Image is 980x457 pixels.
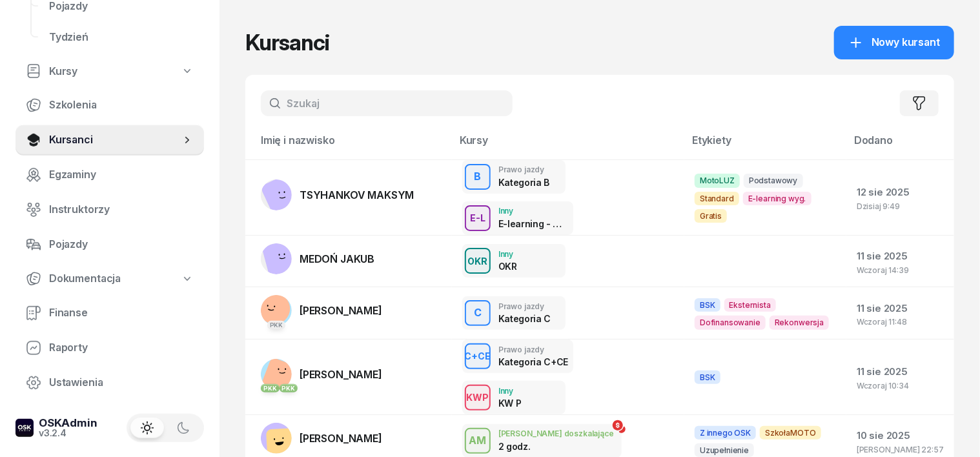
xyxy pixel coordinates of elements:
div: Kategoria C+CE [498,356,566,367]
span: Instruktorzy [49,201,194,218]
button: B [465,164,491,190]
div: Wczoraj 10:34 [857,381,944,390]
div: C+CE [460,348,496,364]
span: TSYHANKOV MAKSYM [300,188,414,201]
button: C [465,300,491,326]
div: E-L [465,210,491,226]
div: KWP [462,389,495,405]
span: Rekonwersja [770,316,829,329]
div: Prawo jazdy [498,345,566,354]
span: SzkołaMOTO [760,426,821,440]
h1: Kursanci [245,31,329,54]
div: 11 sie 2025 [857,248,944,265]
div: OKR [498,261,517,272]
span: Nowy kursant [872,34,940,51]
span: Ustawienia [49,374,194,391]
span: Dofinansowanie [695,316,766,329]
div: 12 sie 2025 [857,184,944,201]
button: C+CE [465,343,491,369]
th: Dodano [846,132,954,159]
span: MEDOŃ JAKUB [300,252,374,265]
a: Tydzień [39,22,204,53]
span: Raporty [49,340,194,356]
span: Standard [695,192,739,205]
span: Eksternista [724,298,776,312]
span: Tydzień [49,29,194,46]
button: KWP [465,385,491,411]
a: Pojazdy [15,229,204,260]
div: v3.2.4 [39,429,97,438]
span: Szkolenia [49,97,194,114]
div: PKK [280,384,298,392]
a: PKKPKK[PERSON_NAME] [261,359,382,390]
span: [PERSON_NAME] [300,368,382,381]
div: Prawo jazdy [498,165,549,174]
a: PKK[PERSON_NAME] [261,295,382,326]
a: Raporty [15,332,204,363]
a: Ustawienia [15,367,204,398]
div: PKK [267,321,286,329]
div: OSKAdmin [39,418,97,429]
a: Nowy kursant [834,26,954,59]
div: PKK [261,384,280,392]
th: Imię i nazwisko [245,132,452,159]
span: Pojazdy [49,236,194,253]
button: AM [465,428,491,454]
input: Szukaj [261,90,513,116]
a: MEDOŃ JAKUB [261,243,374,274]
span: Kursanci [49,132,181,148]
span: Dokumentacja [49,270,121,287]
div: Inny [498,387,522,395]
div: Inny [498,250,517,258]
div: [PERSON_NAME] doszkalające [498,429,614,438]
div: B [469,166,487,188]
span: Uzupełnienie [695,443,754,457]
a: Finanse [15,298,204,329]
a: Szkolenia [15,90,204,121]
div: E-learning - 90 dni [498,218,566,229]
div: Prawo jazdy [498,302,551,310]
span: MotoLUZ [695,174,740,187]
div: KW P [498,398,522,409]
div: [PERSON_NAME] 22:57 [857,445,944,454]
a: [PERSON_NAME] [261,423,382,454]
div: AM [464,430,492,452]
span: Z innego OSK [695,426,756,440]
div: C [469,302,487,324]
span: Gratis [695,209,727,223]
div: Inny [498,207,566,215]
span: Podstawowy [744,174,802,187]
a: TSYHANKOV MAKSYM [261,179,414,210]
a: Egzaminy [15,159,204,190]
div: Wczoraj 11:48 [857,318,944,326]
button: E-L [465,205,491,231]
span: Egzaminy [49,167,194,183]
a: Kursanci [15,125,204,156]
div: Wczoraj 14:39 [857,266,944,274]
div: 10 sie 2025 [857,427,944,444]
a: Instruktorzy [15,194,204,225]
button: OKR [465,248,491,274]
div: Kategoria C [498,313,551,324]
span: E-learning wyg. [743,192,812,205]
div: 2 godz. [498,441,566,452]
div: 11 sie 2025 [857,300,944,317]
span: Finanse [49,305,194,321]
a: Kursy [15,57,204,86]
div: Dzisiaj 9:49 [857,202,944,210]
span: [PERSON_NAME] [300,432,382,445]
a: Dokumentacja [15,264,204,294]
th: Etykiety [684,132,846,159]
span: BSK [695,298,720,312]
img: logo-xs-dark@2x.png [15,419,34,437]
span: BSK [695,371,720,384]
span: Kursy [49,63,77,80]
span: [PERSON_NAME] [300,304,382,317]
th: Kursy [452,132,684,159]
div: Kategoria B [498,177,549,188]
div: 11 sie 2025 [857,363,944,380]
div: OKR [463,253,493,269]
